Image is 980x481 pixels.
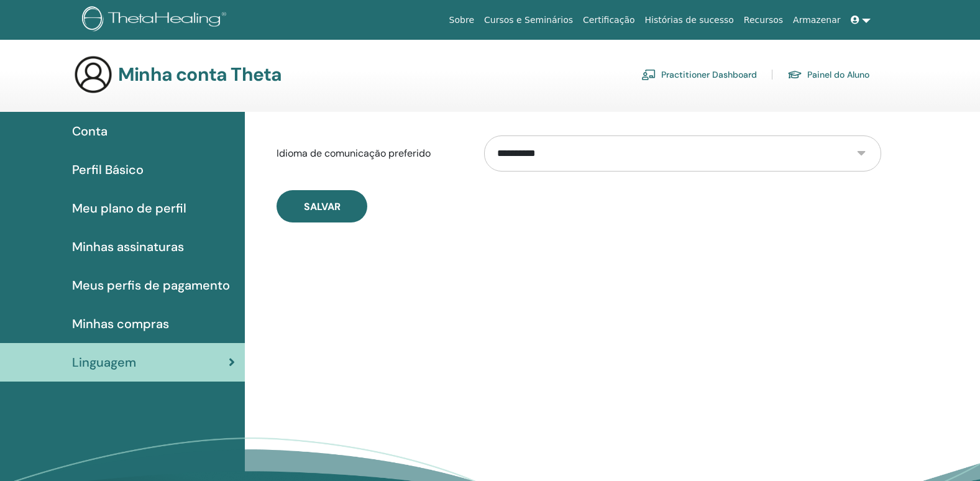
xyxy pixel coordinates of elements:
[739,9,788,32] a: Recursos
[788,9,845,32] a: Armazenar
[444,9,479,32] a: Sobre
[82,6,231,34] img: logo.png
[267,142,475,165] label: Idioma de comunicação preferido
[787,65,869,85] a: Painel do Aluno
[72,122,108,140] span: Conta
[72,199,186,218] span: Meu plano de perfil
[72,314,169,333] span: Minhas compras
[72,276,230,295] span: Meus perfis de pagamento
[479,9,578,32] a: Cursos e Seminários
[72,353,136,372] span: Linguagem
[72,237,184,256] span: Minhas assinaturas
[640,9,739,32] a: Histórias de sucesso
[787,70,802,80] img: graduation-cap.svg
[72,160,144,179] span: Perfil Básico
[118,63,282,86] h3: Minha conta Theta
[641,65,757,85] a: Practitioner Dashboard
[578,9,639,32] a: Certificação
[641,69,656,80] img: chalkboard-teacher.svg
[304,200,341,213] span: Salvar
[73,55,113,94] img: generic-user-icon.jpg
[277,190,367,222] button: Salvar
